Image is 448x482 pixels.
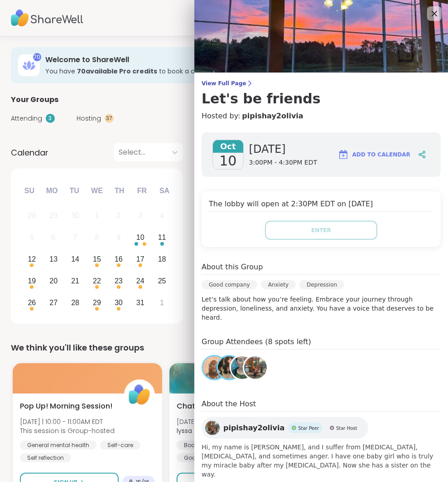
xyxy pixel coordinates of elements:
a: View Full PageLet's be friends [202,80,441,107]
b: lyssa [177,426,192,435]
div: Choose Tuesday, October 28th, 2025 [66,293,85,312]
h3: Welcome to ShareWell [45,55,345,65]
div: 25 [158,275,166,287]
div: Choose Saturday, October 18th, 2025 [152,250,172,269]
span: Chat & Body Double [177,401,251,412]
div: 6 [52,231,56,243]
div: Not available Wednesday, October 8th, 2025 [87,228,107,248]
div: 3 [138,209,142,222]
div: Choose Tuesday, October 14th, 2025 [66,250,85,269]
a: dougr2026 [202,355,227,380]
div: Choose Monday, October 20th, 2025 [44,271,63,291]
img: ShareWell [125,381,154,409]
div: 2 [116,209,120,222]
div: Th [110,181,130,201]
div: month 2025-10 [21,205,173,313]
div: 1 [95,209,99,222]
div: Anxiety [261,280,296,289]
b: 70 available Pro credit s [77,67,157,76]
span: View Full Page [202,80,441,87]
img: ShareWell Logomark [338,149,349,160]
div: Not available Friday, October 3rd, 2025 [130,206,150,226]
div: Depression [299,280,344,289]
div: 8 [95,231,99,243]
div: Choose Friday, October 31st, 2025 [130,293,150,312]
div: 29 [93,297,101,309]
span: Hosting [77,114,101,123]
span: This session is Group-hosted [20,426,115,435]
div: 15 [93,253,101,265]
div: Not available Sunday, September 28th, 2025 [22,206,42,226]
div: 28 [71,297,79,309]
div: 3 [46,114,55,123]
div: Body doubling [177,441,232,450]
img: Star Peer [292,426,296,430]
div: 4 [160,209,164,222]
div: 28 [28,209,36,222]
div: 29 [49,209,58,222]
img: pipishay2olivia [205,421,220,435]
div: Choose Saturday, October 11th, 2025 [152,228,172,248]
h4: The lobby will open at 2:30PM EDT on [DATE] [209,199,434,212]
div: We think you'll like these groups [11,341,437,354]
h3: You have to book a coaching group. [45,67,345,76]
div: 16 [115,253,123,265]
div: 5 [30,231,34,243]
div: Not available Monday, September 29th, 2025 [44,206,63,226]
div: 37 [105,114,114,123]
div: Choose Wednesday, October 22nd, 2025 [87,271,107,291]
img: dougr2026 [203,356,226,379]
span: [DATE] | 10:00 - 11:00AM EDT [20,417,115,426]
div: We [87,181,107,201]
a: tgentry93 [230,355,255,380]
div: 31 [136,297,145,309]
div: 30 [115,297,123,309]
div: Choose Thursday, October 30th, 2025 [109,293,129,312]
div: Choose Monday, October 27th, 2025 [44,293,63,312]
span: Add to Calendar [352,151,410,159]
span: Pop Up! Morning Session! [20,401,112,412]
img: SinnersWinSometimes [218,356,241,379]
div: Good company [202,280,257,289]
div: 1 [160,297,164,309]
div: Choose Monday, October 13th, 2025 [44,250,63,269]
div: Not available Saturday, October 4th, 2025 [152,206,172,226]
div: 23 [115,275,123,287]
div: Not available Monday, October 6th, 2025 [44,228,63,248]
div: Choose Saturday, October 25th, 2025 [152,271,172,291]
div: Not available Tuesday, October 7th, 2025 [66,228,85,248]
span: Hi, my name is [PERSON_NAME], and I suffer from [MEDICAL_DATA], [MEDICAL_DATA], and sometimes ang... [202,443,441,479]
div: Self-care [100,441,140,450]
div: 24 [136,275,145,287]
div: 17 [136,253,145,265]
a: pipishay2olivia [242,111,303,122]
div: Tu [64,181,84,201]
div: 70 [33,53,41,61]
a: SinnersWinSometimes [217,355,242,380]
div: Choose Sunday, October 19th, 2025 [22,271,42,291]
div: Not available Sunday, October 5th, 2025 [22,228,42,248]
span: Calendar [11,146,48,159]
div: 9 [116,231,120,243]
div: Mo [42,181,62,201]
div: Choose Tuesday, October 21st, 2025 [66,271,85,291]
div: Choose Sunday, October 26th, 2025 [22,293,42,312]
div: Self reflection [20,453,71,463]
div: 11 [158,231,166,243]
button: Add to Calendar [334,144,414,166]
span: [DATE] | 11:00 - 12:30PM EDT [177,417,258,426]
span: Enter [311,226,331,234]
h3: Let's be friends [202,91,441,107]
div: 13 [49,253,58,265]
a: pipishay2olivia [243,355,268,380]
h4: Hosted by: [202,111,441,122]
div: Sa [154,181,174,201]
div: 26 [28,297,36,309]
div: 27 [49,297,58,309]
div: Not available Tuesday, September 30th, 2025 [66,206,85,226]
span: 3:00PM - 4:30PM EDT [249,158,318,167]
div: 21 [71,275,79,287]
div: 12 [28,253,36,265]
div: 19 [28,275,36,287]
div: Choose Wednesday, October 29th, 2025 [87,293,107,312]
